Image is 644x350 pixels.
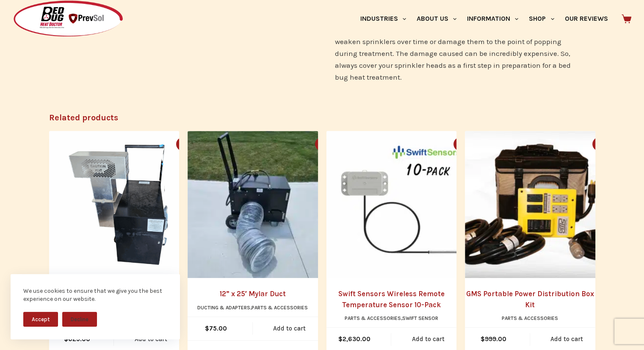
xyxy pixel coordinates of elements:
button: Decline [62,312,97,327]
a: Ducting & Adapters [197,305,250,311]
a: Parts & Accessories [502,315,558,321]
a: 12” x 25' Mylar Duct [188,131,335,278]
div: We use cookies to ensure that we give you the best experience on our website. [23,287,167,303]
a: Parts & Accessories [345,315,401,321]
a: T-Duct Adapter for Black Widow 800 – 3-Way Heat Distribution [49,131,196,278]
button: Quick view toggle [315,137,329,151]
picture: 20250617_135624 [188,131,335,278]
img: Mylar ducting attached to the Black Widow 800 Propane Heater using the duct ring [188,131,335,278]
bdi: 999.00 [480,335,506,343]
li: , [197,304,308,312]
li: , [345,314,438,323]
a: Swift Sensors Wireless Remote Temperature Sensor 10-Pack [326,131,474,278]
a: GMS Portable Power Distribution Box Kit [465,131,612,278]
button: Quick view toggle [176,137,190,151]
span: $ [205,325,209,332]
bdi: 2,630.00 [338,335,370,343]
a: Add to cart: “12” x 25' Mylar Duct” [253,317,326,340]
a: Parts & Accessories [252,305,308,311]
a: GMS Portable Power Distribution Box Kit [465,289,595,310]
button: Quick view toggle [453,137,467,151]
bdi: 75.00 [205,325,227,332]
span: $ [338,335,343,343]
button: Open LiveChat chat widget [7,3,32,29]
h2: Related products [49,111,595,124]
a: 12” x 25′ Mylar Duct [188,289,318,300]
a: Swift Sensors Wireless Remote Temperature Sensor 10-Pack [326,289,457,310]
button: Quick view toggle [592,137,606,151]
button: Accept [23,312,58,327]
span: $ [480,335,484,343]
a: Swift Sensor [402,315,438,321]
